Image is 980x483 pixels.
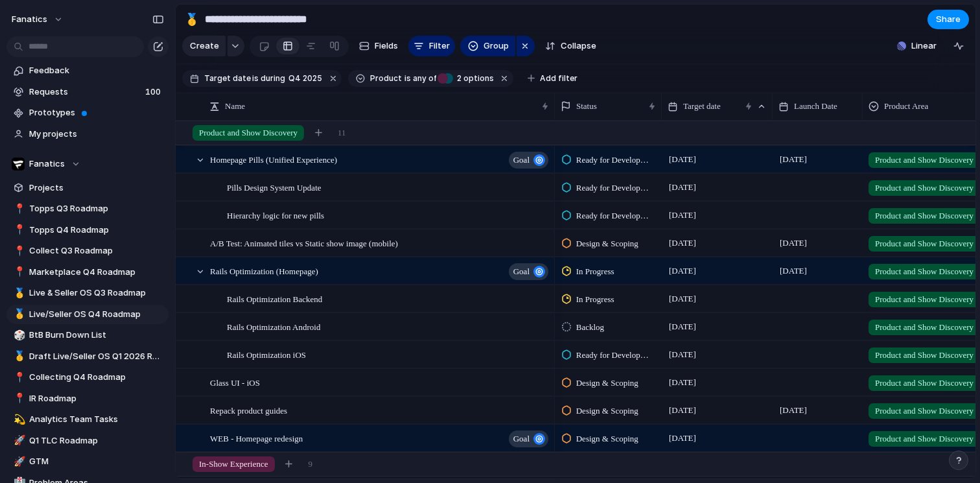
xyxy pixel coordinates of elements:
span: Design & Scoping [576,432,638,445]
div: 🚀 [14,433,23,448]
span: [DATE] [666,375,699,390]
button: goal [509,152,548,169]
span: is [252,73,259,84]
button: 🥇 [181,9,202,30]
a: Feedback [6,61,169,80]
span: 2 [453,73,463,83]
button: Group [460,36,515,56]
span: [DATE] [666,180,699,195]
button: Add filter [520,69,585,88]
span: Ready for Development [576,349,651,362]
div: 📍 [14,391,23,406]
span: In-Show Experience [199,458,268,471]
button: Fanatics [6,154,169,174]
span: Live/Seller OS Q4 Roadmap [29,308,164,321]
span: Ready for Development [576,209,651,222]
button: 📍 [12,224,25,237]
span: Product and Show Discovery [199,126,297,139]
div: 🥇 [14,286,23,301]
div: 📍 [14,202,23,217]
span: Product [370,73,402,84]
span: A/B Test: Animated tiles vs Static show image (mobile) [210,235,398,250]
button: Collapse [540,36,601,56]
span: Live & Seller OS Q3 Roadmap [29,287,164,300]
button: Share [927,10,969,29]
div: 📍 [14,222,23,237]
div: 📍Topps Q3 Roadmap [6,199,169,218]
span: during [259,73,285,84]
span: Rails Optimization (Homepage) [210,263,318,278]
a: 📍Collect Q3 Roadmap [6,241,169,261]
span: [DATE] [666,263,699,279]
span: Projects [29,182,164,194]
span: Filter [429,40,450,53]
span: 9 [309,458,313,471]
span: is [404,73,411,84]
span: Requests [29,86,141,99]
span: Product and Show Discovery [875,405,974,418]
span: [DATE] [666,291,699,307]
span: Add filter [540,73,577,84]
button: 2 options [437,71,496,86]
a: Projects [6,178,169,198]
span: In Progress [576,265,614,278]
span: Ready for Development [576,154,651,167]
a: 🥇Live/Seller OS Q4 Roadmap [6,305,169,324]
button: Create [182,36,226,56]
span: BtB Burn Down List [29,329,164,342]
span: WEB - Homepage redesign [210,430,303,445]
div: 🚀Q1 TLC Roadmap [6,431,169,451]
a: 🎲BtB Burn Down List [6,325,169,345]
span: In Progress [576,293,614,306]
span: Product and Show Discovery [875,237,974,250]
div: 💫Analytics Team Tasks [6,410,169,429]
button: 📍 [12,266,25,279]
span: Name [225,100,245,113]
div: 💫 [14,412,23,427]
span: Draft Live/Seller OS Q1 2026 Roadmap [29,350,164,363]
span: options [453,73,494,84]
button: isany of [402,71,439,86]
div: 📍 [14,370,23,385]
a: 📍Topps Q4 Roadmap [6,220,169,240]
button: goal [509,430,548,447]
span: Collecting Q4 Roadmap [29,371,164,384]
button: 🥇 [12,308,25,321]
a: 📍IR Roadmap [6,389,169,408]
span: Topps Q3 Roadmap [29,202,164,215]
span: 100 [145,86,163,99]
span: GTM [29,455,164,468]
button: fanatics [6,9,70,30]
span: [DATE] [776,263,810,279]
span: Prototypes [29,106,164,119]
span: any of [411,73,436,84]
span: Product and Show Discovery [875,349,974,362]
span: Fanatics [29,158,65,171]
div: 🚀GTM [6,452,169,471]
span: Product and Show Discovery [875,293,974,306]
a: Prototypes [6,103,169,123]
button: isduring [251,71,287,86]
span: Rails Optimization Backend [227,291,322,306]
span: Repack product guides [210,403,287,418]
span: Q1 TLC Roadmap [29,434,164,447]
span: [DATE] [666,235,699,251]
a: 📍Collecting Q4 Roadmap [6,368,169,387]
span: Share [936,13,961,26]
div: 📍 [14,244,23,259]
span: Product and Show Discovery [875,182,974,194]
div: 🎲 [14,328,23,343]
span: Product and Show Discovery [875,265,974,278]
span: Create [190,40,219,53]
div: 📍Marketplace Q4 Roadmap [6,263,169,282]
span: [DATE] [666,347,699,362]
span: [DATE] [666,207,699,223]
span: Status [576,100,597,113]
span: Topps Q4 Roadmap [29,224,164,237]
button: 💫 [12,413,25,426]
span: Collect Q3 Roadmap [29,244,164,257]
div: 🥇 [185,10,199,28]
span: [DATE] [666,430,699,446]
